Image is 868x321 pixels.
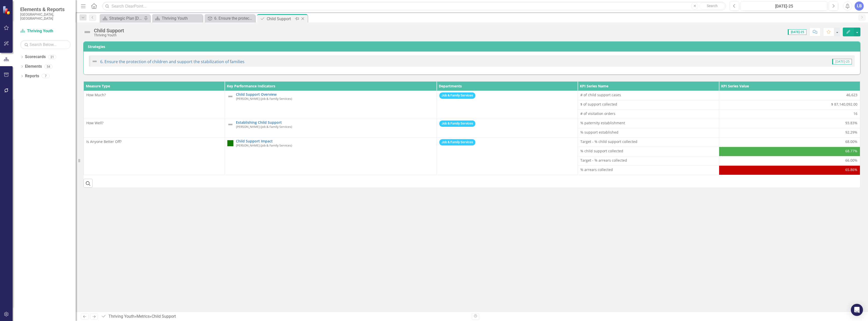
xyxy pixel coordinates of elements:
a: Thriving Youth [153,15,201,21]
button: Search [699,3,725,10]
small: [GEOGRAPHIC_DATA], [GEOGRAPHIC_DATA] [20,12,71,21]
span: $ of support collected [580,102,716,107]
td: Double-Click to Edit [719,138,860,147]
span: How Well? [86,120,103,125]
span: Job & Family Services [439,92,475,99]
img: Not Defined [92,58,98,64]
input: Search ClearPoint... [102,2,726,11]
img: Not Defined [83,28,91,36]
span: Search [707,4,718,8]
td: Double-Click to Edit [437,138,578,175]
td: Double-Click to Edit [719,166,860,175]
td: Double-Click to Edit [578,91,719,100]
span: 46,623 [846,92,857,97]
td: Double-Click to Edit [578,166,719,175]
small: [PERSON_NAME] (Job & Family Services) [236,97,292,100]
span: [DATE]-25 [788,29,806,35]
td: Double-Click to Edit [84,119,225,138]
td: Double-Click to Edit [719,100,860,110]
img: ClearPoint Strategy [3,6,11,15]
div: » » [101,314,468,319]
span: 68.77% [845,149,857,154]
span: % paternity establishment [580,120,716,126]
div: 6. Ensure the protection of children and support the stabilization of families [214,15,254,21]
td: Double-Click to Edit [578,128,719,138]
td: Double-Click to Edit [719,119,860,128]
a: Child Support Impact [236,139,434,143]
span: Target - % arrears collected [580,158,716,163]
td: Double-Click to Edit [578,156,719,166]
span: Target - % child support collected [580,139,716,144]
a: Establishing Child Support [236,120,434,124]
td: Double-Click to Edit [84,91,225,119]
span: 93.83% [845,120,857,126]
td: Double-Click to Edit [578,100,719,110]
div: 54 [44,64,52,69]
span: 65.86% [845,167,857,172]
a: Elements [25,64,42,69]
td: Double-Click to Edit [437,91,578,119]
td: Double-Click to Edit [719,128,860,138]
td: Double-Click to Edit [578,138,719,147]
span: Is Anyone Better Off? [86,139,122,144]
div: [DATE]-25 [742,3,826,9]
span: 92.29% [845,130,857,135]
div: Thriving Youth [94,33,124,37]
span: 16 [853,111,857,116]
td: Double-Click to Edit [719,147,860,156]
td: Double-Click to Edit [578,147,719,156]
h3: Strategies [88,45,858,48]
td: Double-Click to Edit [84,138,225,175]
div: Child Support [152,314,176,319]
span: 68.00% [845,139,857,144]
td: Double-Click to Edit Right Click for Context Menu [225,91,437,119]
span: How Much? [86,92,106,97]
td: Double-Click to Edit [719,110,860,119]
img: On Target [227,140,233,146]
td: Double-Click to Edit [719,91,860,100]
span: % arrears collected [580,167,716,172]
a: Metrics [137,314,150,319]
span: Job & Family Services [439,139,475,145]
a: Child Support Overview [236,92,434,96]
small: [PERSON_NAME] (Job & Family Services) [236,144,292,147]
span: 66.00% [845,158,857,163]
span: % child support collected [580,149,716,154]
small: [PERSON_NAME] (Job & Family Services) [236,125,292,128]
a: 6. Ensure the protection of children and support the stabilization of families [206,15,254,21]
span: # of child support cases [580,92,716,97]
div: Thriving Youth [162,15,201,21]
a: Thriving Youth [108,314,134,319]
td: Double-Click to Edit Right Click for Context Menu [225,119,437,138]
div: 21 [48,55,56,59]
div: Child Support [94,28,124,33]
button: [DATE]-25 [741,2,827,11]
td: Double-Click to Edit [437,119,578,138]
a: Thriving Youth [20,28,71,34]
a: Scorecards [25,54,46,60]
button: LB [855,2,864,11]
span: Elements & Reports [20,6,71,12]
span: # of visitation orders [580,111,716,116]
span: Job & Family Services [439,120,475,127]
div: Strategic Plan [DATE]-[DATE] [109,15,143,21]
a: Strategic Plan [DATE]-[DATE] [101,15,143,21]
td: Double-Click to Edit [578,119,719,128]
td: Double-Click to Edit [578,110,719,119]
span: [DATE]-25 [832,59,852,64]
img: Not Defined [227,93,233,100]
div: 7 [42,74,50,78]
a: 6. Ensure the protection of children and support the stabilization of families [100,59,245,64]
span: $ 87,140,092.00 [831,102,857,107]
td: Double-Click to Edit Right Click for Context Menu [225,138,437,175]
span: % support established [580,130,716,135]
td: Double-Click to Edit [719,156,860,166]
div: Open Intercom Messenger [851,304,863,316]
a: Reports [25,73,39,79]
img: Not Defined [227,121,233,128]
input: Search Below... [20,40,71,49]
div: Child Support [267,16,294,22]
